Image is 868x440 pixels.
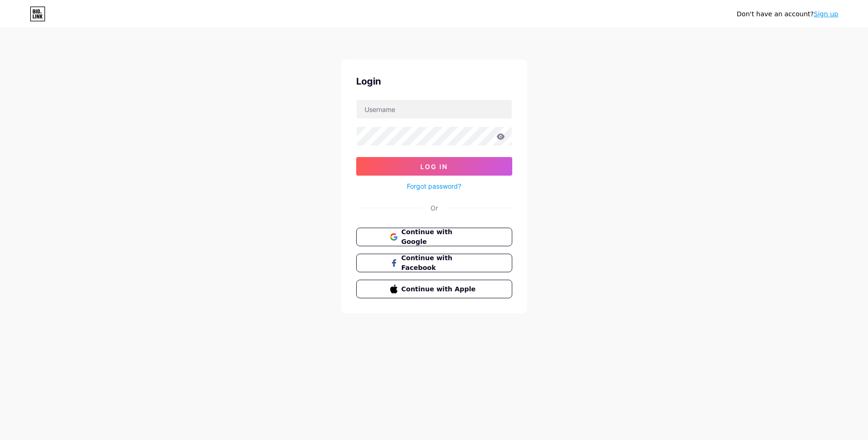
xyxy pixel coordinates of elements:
input: Username [357,100,512,118]
button: Continue with Facebook [356,254,512,272]
div: Or [431,203,438,213]
span: Continue with Facebook [401,253,478,273]
a: Sign up [814,10,838,18]
button: Continue with Google [356,228,512,246]
span: Log In [420,163,448,171]
button: Continue with Apple [356,280,512,298]
span: Continue with Apple [401,284,478,294]
button: Log In [356,157,512,176]
div: Login [356,74,512,88]
div: Don't have an account? [737,9,838,19]
span: Continue with Google [401,227,478,247]
a: Forgot password? [407,181,461,191]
